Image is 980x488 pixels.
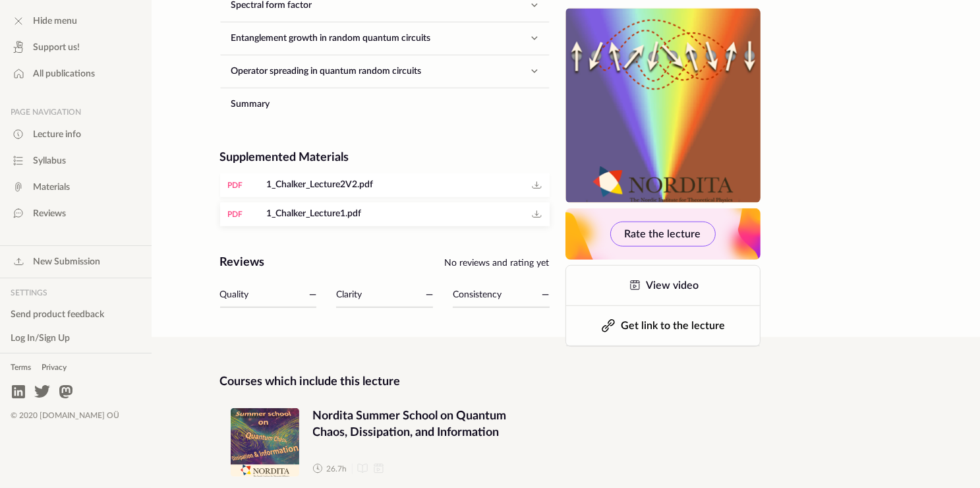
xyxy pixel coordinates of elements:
h2: Reviews [220,256,265,270]
a: Summary [221,88,549,120]
span: 1_Chalker_Lecture2V2.pdf [267,179,374,192]
span: 26.7 h [327,464,347,475]
div: — [542,287,550,303]
a: View video [566,266,760,305]
span: Get link to the lecture [621,320,726,331]
div: pdf [228,179,243,192]
div: — [309,287,316,303]
div: Supplemented Materials [220,150,550,166]
div: Quality [220,287,249,303]
button: Operator spreading in quantum random circuits [221,55,549,87]
span: Nordita Summer School on Quantum Chaos, Dissipation, and Information [313,408,539,441]
a: Nordita Summer School on Quantum Chaos, Dissipation, and InformationNordita Summer School on Quan... [220,398,550,487]
div: pdf [228,208,243,221]
a: Entanglement growth in random quantum circuits [221,22,524,54]
a: pdf1_Chalker_Lecture2V2.pdf [220,173,550,197]
div: — [426,287,433,303]
span: No reviews and rating yet [445,259,550,268]
a: Operator spreading in quantum random circuits [221,55,524,87]
div: Clarity [336,287,362,303]
button: Get link to the lecture [566,306,760,346]
span: View video [646,280,699,291]
div: Courses which include this lecture [220,374,550,390]
a: pdf1_Chalker_Lecture1.pdf [220,202,550,226]
div: Consistency [453,287,502,303]
span: 1_Chalker_Lecture1.pdf [267,208,362,221]
button: Entanglement growth in random quantum circuits [221,22,549,54]
button: Rate the lecture [610,222,716,247]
